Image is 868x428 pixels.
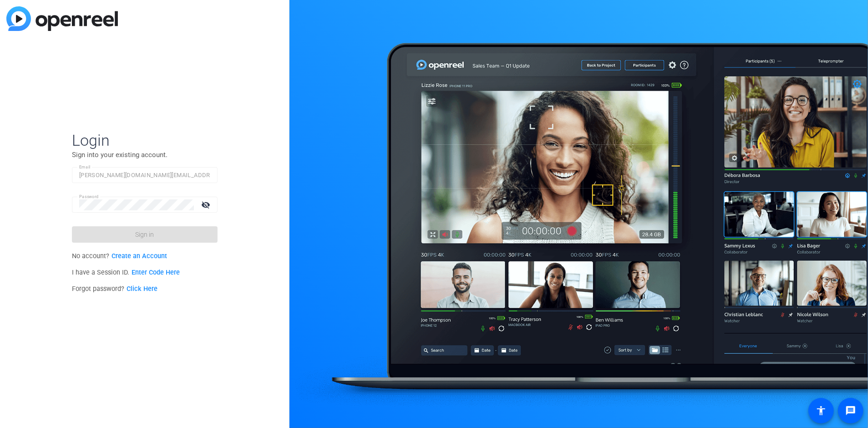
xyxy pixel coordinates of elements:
mat-icon: visibility_off [196,198,218,211]
input: Enter Email Address [79,170,210,181]
p: Sign into your existing account. [72,150,218,160]
span: I have a Session ID. [72,269,180,276]
span: No account? [72,252,167,260]
a: Click Here [127,285,157,293]
mat-label: Password [79,194,99,199]
span: Forgot password? [72,285,157,293]
a: Create an Account [112,252,167,260]
img: blue-gradient.svg [6,6,118,31]
mat-label: Email [79,165,91,170]
mat-icon: message [845,405,856,416]
mat-icon: accessibility [816,405,827,416]
span: Login [72,131,218,150]
a: Enter Code Here [132,269,180,276]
